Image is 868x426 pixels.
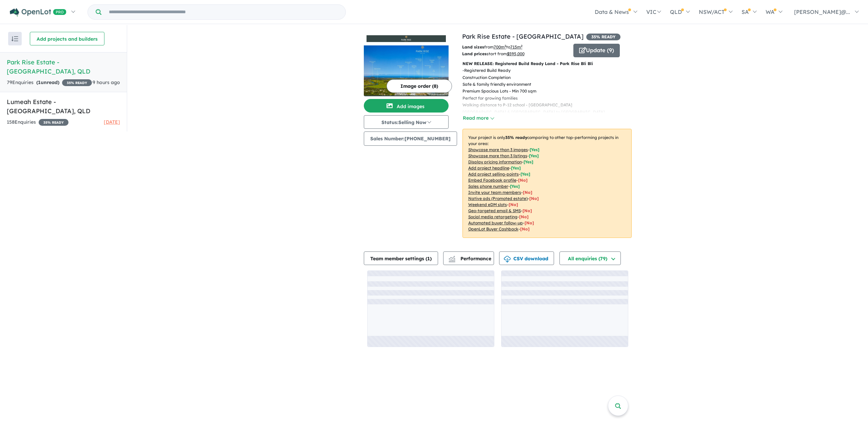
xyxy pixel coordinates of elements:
u: OpenLot Buyer Cashback [468,226,518,231]
u: $ 595,000 [507,51,525,56]
a: Park Rise Estate - Bli Bli LogoPark Rise Estate - Bli Bli [364,32,449,96]
p: from [462,44,568,50]
img: bar-chart.svg [449,258,455,262]
button: All enquiries (79) [559,251,621,265]
u: Embed Facebook profile [468,178,516,183]
p: NEW RELEASE: Registered Build Ready Land - Park Rise Bli Bli [462,60,632,67]
u: Add project selling-points [468,171,519,177]
span: to [506,44,522,49]
button: CSV download [499,251,554,265]
span: [PERSON_NAME]@... [794,8,850,15]
img: Park Rise Estate - Bli Bli Logo [367,35,446,42]
span: 9 hours ago [93,79,120,85]
img: download icon [504,256,511,263]
u: 700 m [494,44,506,49]
u: 715 m [510,44,522,49]
sup: 2 [521,44,522,48]
u: Invite your team members [468,190,521,195]
p: start from [462,50,568,57]
button: Sales Number:[PHONE_NUMBER] [364,131,457,146]
b: Land sizes [462,44,484,49]
u: Showcase more than 3 images [468,147,528,152]
span: [DATE] [104,119,120,125]
b: Land prices [462,51,487,56]
u: Sales phone number [468,184,508,189]
sup: 2 [505,44,506,48]
span: [ Yes ] [511,165,521,170]
button: Team member settings (1) [364,251,438,265]
img: sort.svg [12,36,18,41]
span: [ Yes ] [520,171,530,177]
img: Openlot PRO Logo White [10,8,66,17]
span: [ No ] [518,178,528,183]
p: Your project is only comparing to other top-performing projects in your area: - - - - - - - - - -... [462,129,632,238]
button: Image order (8) [387,79,452,93]
span: [ Yes ] [510,184,520,189]
u: Add project headline [468,165,509,170]
u: Geo-targeted email & SMS [468,208,521,213]
span: Performance [450,256,491,262]
button: Status:Selling Now [364,115,449,129]
div: 158 Enquir ies [7,118,68,126]
span: [No] [519,214,529,219]
button: Add images [364,99,449,113]
span: [No] [529,196,539,201]
span: 35 % READY [39,119,68,126]
span: 1 [427,256,430,262]
span: 35 % READY [62,79,92,86]
span: [ No ] [523,190,532,195]
u: Showcase more than 3 listings [468,153,527,158]
a: Park Rise Estate - [GEOGRAPHIC_DATA] [462,33,584,40]
span: [No] [522,208,532,213]
u: Weekend eDM slots [468,202,507,207]
h5: Park Rise Estate - [GEOGRAPHIC_DATA] , QLD [7,58,120,76]
span: [No] [525,220,534,225]
strong: ( unread) [36,79,59,85]
u: Display pricing information [468,159,522,164]
button: Read more [462,114,494,122]
img: Park Rise Estate - Bli Bli [364,45,449,96]
span: [No] [520,226,530,231]
button: Performance [443,251,494,265]
span: [ Yes ] [529,153,539,158]
u: Native ads (Promoted estate) [468,196,528,201]
span: [ Yes ] [524,159,533,164]
div: 79 Enquir ies [7,79,92,87]
img: line-chart.svg [449,256,455,260]
u: Automated buyer follow-up [468,220,523,225]
span: [No] [509,202,518,207]
input: Try estate name, suburb, builder or developer [103,5,344,19]
span: 35 % READY [586,34,620,40]
button: Update (9) [573,44,620,57]
span: 1 [38,79,41,85]
p: - Registered Build Ready Construction Completion Safe & family friendly environment Premium Spaci... [462,67,637,136]
h5: Lumeah Estate - [GEOGRAPHIC_DATA] , QLD [7,97,120,116]
b: 35 % ready [505,135,527,140]
u: Social media retargeting [468,214,517,219]
button: Add projects and builders [30,32,104,45]
span: [ Yes ] [530,147,539,152]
